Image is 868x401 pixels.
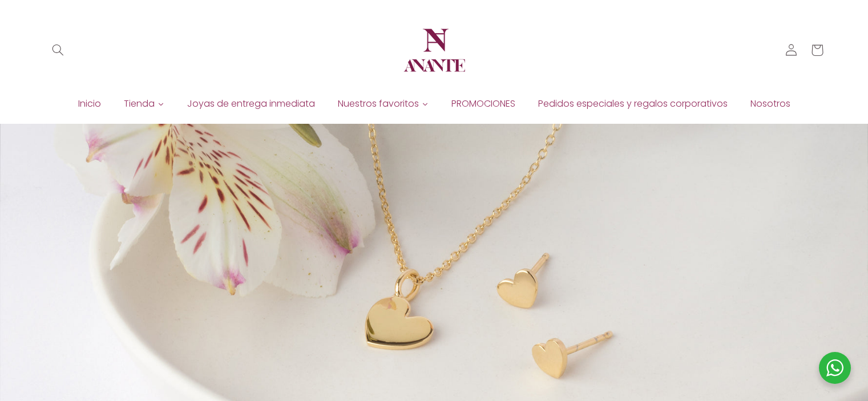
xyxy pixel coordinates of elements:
a: Inicio [67,95,112,112]
summary: Búsqueda [45,37,71,63]
a: Joyas de entrega inmediata [176,95,326,112]
a: Nuestros favoritos [326,95,440,112]
span: PROMOCIONES [451,98,515,110]
a: PROMOCIONES [440,95,527,112]
span: Pedidos especiales y regalos corporativos [538,98,728,110]
img: Anante Joyería | Diseño en plata y oro [400,16,469,84]
span: Nosotros [750,98,790,110]
a: Nosotros [739,95,802,112]
a: Tienda [112,95,176,112]
span: Tienda [124,98,155,110]
span: Nuestros favoritos [338,98,419,110]
span: Inicio [78,98,101,110]
a: Anante Joyería | Diseño en plata y oro [395,11,473,89]
span: Joyas de entrega inmediata [187,98,315,110]
a: Pedidos especiales y regalos corporativos [527,95,739,112]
